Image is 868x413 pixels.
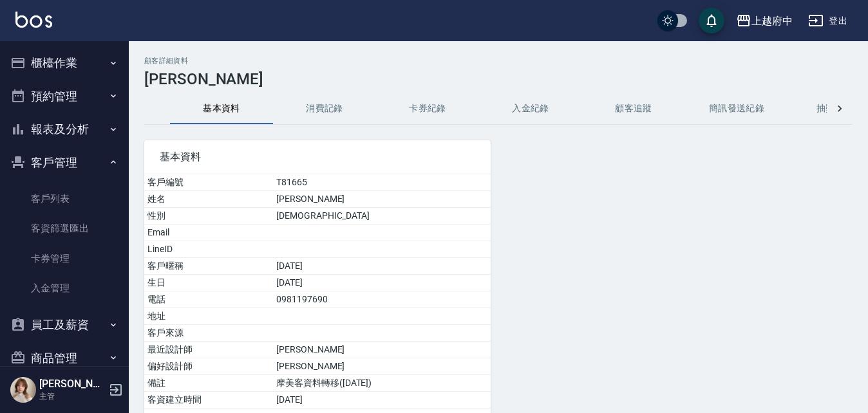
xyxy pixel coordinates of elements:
td: 最近設計師 [144,342,273,358]
button: 基本資料 [170,93,273,124]
td: 生日 [144,275,273,291]
td: LineID [144,241,273,258]
button: 報表及分析 [5,113,124,146]
td: 姓名 [144,191,273,208]
button: 櫃檯作業 [5,46,124,80]
td: [PERSON_NAME] [273,358,491,375]
p: 主管 [39,390,105,402]
button: 卡券紀錄 [376,93,479,124]
button: 顧客追蹤 [582,93,685,124]
button: 入金紀錄 [479,93,582,124]
a: 卡券管理 [5,244,124,273]
button: 商品管理 [5,342,124,375]
td: Email [144,225,273,241]
h5: [PERSON_NAME] [39,378,105,390]
td: 客資建立時間 [144,392,273,408]
a: 客資篩選匯出 [5,214,124,243]
a: 客戶列表 [5,184,124,214]
td: [DEMOGRAPHIC_DATA] [273,208,491,225]
td: 備註 [144,375,273,392]
button: 上越府中 [731,8,798,34]
td: 摩美客資料轉移([DATE]) [273,375,491,392]
button: 預約管理 [5,80,124,113]
td: T81665 [273,174,491,191]
button: 員工及薪資 [5,308,124,342]
button: 簡訊發送紀錄 [685,93,788,124]
td: 客戶來源 [144,325,273,342]
img: Logo [15,12,52,28]
div: 上越府中 [751,13,793,29]
td: [PERSON_NAME] [273,342,491,358]
td: 地址 [144,308,273,325]
td: 偏好設計師 [144,358,273,375]
td: 0981197690 [273,291,491,308]
span: 基本資料 [160,151,475,163]
h2: 顧客詳細資料 [144,57,853,65]
td: 客戶編號 [144,174,273,191]
button: 消費記錄 [273,93,376,124]
button: save [699,8,724,33]
td: [PERSON_NAME] [273,191,491,208]
td: [DATE] [273,275,491,291]
a: 入金管理 [5,273,124,303]
td: 性別 [144,208,273,225]
h3: [PERSON_NAME] [144,70,853,88]
td: [DATE] [273,392,491,408]
img: Person [10,377,36,403]
button: 客戶管理 [5,146,124,179]
td: [DATE] [273,258,491,275]
td: 客戶暱稱 [144,258,273,275]
button: 登出 [803,9,853,33]
td: 電話 [144,291,273,308]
